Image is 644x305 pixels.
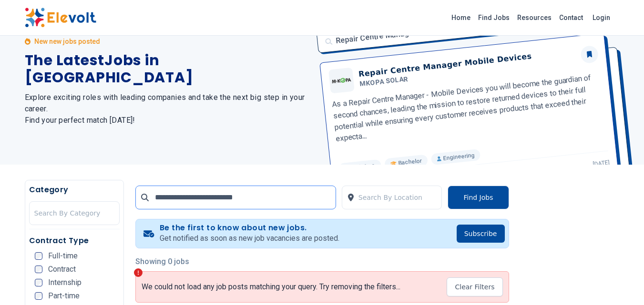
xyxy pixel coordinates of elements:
[448,186,509,209] button: Find Jobs
[48,279,82,286] span: Internship
[160,223,339,233] h4: Be the first to know about new jobs.
[447,277,502,296] button: Clear Filters
[48,252,78,260] span: Full-time
[35,252,42,260] input: Full-time
[142,282,400,292] p: We could not load any job posts matching your query. Try removing the filters...
[35,292,42,300] input: Part-time
[35,266,42,273] input: Contract
[596,259,644,305] iframe: Chat Widget
[34,37,100,46] p: New new jobs posted
[48,266,76,273] span: Contract
[587,8,616,27] a: Login
[25,52,311,86] h1: The Latest Jobs in [GEOGRAPHIC_DATA]
[35,279,42,286] input: Internship
[25,8,96,28] img: Elevolt
[48,292,80,300] span: Part-time
[513,10,555,25] a: Resources
[555,10,587,25] a: Contact
[160,233,339,244] p: Get notified as soon as new job vacancies are posted.
[29,235,120,246] h5: Contract Type
[474,10,513,25] a: Find Jobs
[457,225,505,243] button: Subscribe
[135,256,509,267] p: Showing 0 jobs
[25,92,311,126] h2: Explore exciting roles with leading companies and take the next big step in your career. Find you...
[448,10,474,25] a: Home
[29,184,120,196] h5: Category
